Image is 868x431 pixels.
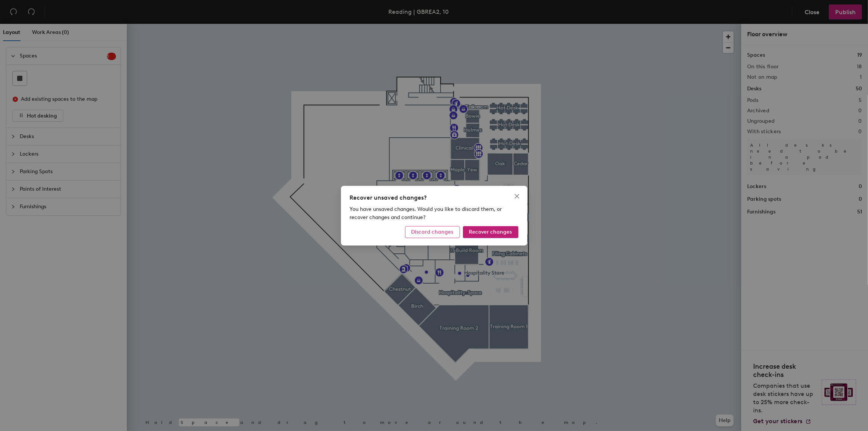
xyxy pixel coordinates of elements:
span: Close [511,193,523,199]
button: Discard changes [405,226,460,238]
span: close [514,193,520,199]
button: Recover changes [463,226,518,238]
span: Discard changes [411,229,454,235]
span: You have unsaved changes. Would you like to discard them, or recover changes and continue? [350,206,502,221]
span: Recover changes [469,229,512,235]
button: Close [511,190,523,202]
div: Recover unsaved changes? [350,193,518,202]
